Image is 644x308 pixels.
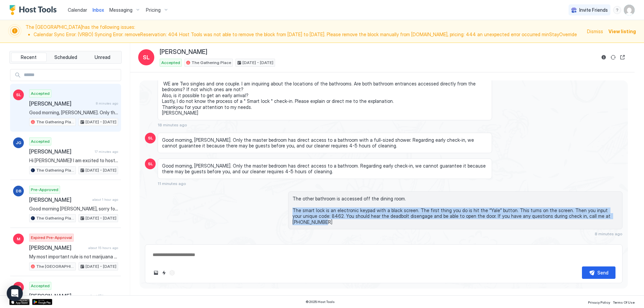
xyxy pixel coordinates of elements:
span: M [17,236,20,242]
a: Host Tools Logo [9,5,60,15]
span: Good morning, [PERSON_NAME]. Only the master bedroom has direct access to a bathroom with a full-... [162,137,488,149]
span: Good morning, [PERSON_NAME]. Only the master bedroom has direct access to a bathroom. Regarding e... [162,163,488,175]
span: The Gathering Place [36,119,74,125]
span: Calendar [68,7,87,13]
button: Reservation information [600,53,608,61]
div: Dismiss [587,28,603,35]
span: SL [16,92,21,98]
a: Terms Of Use [613,298,635,305]
span: Hi [PERSON_NAME]! I am excited to host you at The Gathering Place! LOCATION: [STREET_ADDRESS] KEY... [29,158,118,164]
span: Morning [PERSON_NAME] We are looking forward to visiting [GEOGRAPHIC_DATA] and your beautiful hom... [162,63,488,116]
span: Expired Pre-Approval [31,235,72,241]
a: Privacy Policy [588,298,610,305]
span: about 17 hours ago [89,294,118,298]
span: Scheduled [54,54,77,60]
span: 8 minutes ago [595,231,623,236]
span: [PERSON_NAME] [29,196,90,203]
span: Privacy Policy [588,300,610,304]
span: SL [148,135,153,141]
span: 18 minutes ago [158,122,187,127]
a: Inbox [93,6,104,13]
span: 8 minutes ago [96,101,118,106]
button: Open reservation [619,53,627,61]
span: about 1 hour ago [92,197,118,202]
span: [DATE] - [DATE] [86,215,116,221]
button: Sync reservation [609,53,617,61]
div: tab-group [9,51,122,64]
span: Terms Of Use [613,300,635,304]
span: Recent [21,54,37,60]
li: Calendar Sync Error: (VRBO) Syncing Error: removeReservation: 404 Host Tools was not able to remo... [34,32,583,38]
button: Unread [85,53,120,62]
span: [PERSON_NAME] [29,148,92,155]
a: Calendar [68,6,87,13]
span: Pre-Approved [31,187,58,193]
span: [PERSON_NAME] [160,48,207,56]
span: The Gathering Place [36,167,74,173]
span: My most important rule is not marijuana or Tabasco smoke in the home. Other than that, it’s just ... [29,254,118,260]
a: App Store [9,299,30,305]
div: menu [613,6,621,14]
span: The Gathering Place [192,60,231,66]
span: JG [16,140,21,146]
span: Accepted [161,60,180,66]
span: The [GEOGRAPHIC_DATA] has the following issues: [25,24,583,39]
div: User profile [624,5,635,15]
span: © 2025 Host Tools [306,300,335,304]
button: Send [582,266,615,279]
div: View listing [608,28,636,35]
span: [DATE] - [DATE] [86,119,116,125]
span: [PERSON_NAME] [29,100,93,107]
span: The other bathroom is accessed off the dining room. The smart lock is an electronic keypad with a... [292,196,618,225]
span: JB [16,284,21,290]
span: SL [148,161,153,167]
span: about 15 hours ago [88,246,118,250]
button: Quick reply [160,269,168,277]
span: 17 minutes ago [95,149,118,154]
input: Input Field [21,69,121,81]
span: The Gathering Place [36,215,74,221]
span: DB [16,188,21,194]
span: Good morning, [PERSON_NAME]. Only the master bedroom has direct access to a bathroom. Regarding e... [29,110,118,116]
span: The [GEOGRAPHIC_DATA] [36,263,74,269]
div: Open Intercom Messenger [7,285,23,301]
span: 11 minutes ago [158,181,186,186]
span: Accepted [31,283,50,289]
span: Pricing [146,7,161,13]
a: Google Play Store [32,299,52,305]
span: [PERSON_NAME] [29,293,86,299]
div: Send [597,269,608,276]
span: Good morning [PERSON_NAME], sorry for the delayed response. Yes both bathrooms have toilets. [29,206,118,212]
span: Accepted [31,138,50,144]
span: Inbox [93,7,104,13]
span: Messaging [109,7,132,13]
span: Unread [95,54,110,60]
button: Scheduled [48,53,84,62]
span: Accepted [31,90,50,97]
button: Recent [11,53,47,62]
span: [DATE] - [DATE] [86,167,116,173]
span: Invite Friends [579,7,608,13]
span: [PERSON_NAME] [29,244,86,251]
span: SL [143,53,150,61]
span: [DATE] - [DATE] [86,263,116,269]
span: [DATE] - [DATE] [243,60,273,66]
button: Upload image [152,269,160,277]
